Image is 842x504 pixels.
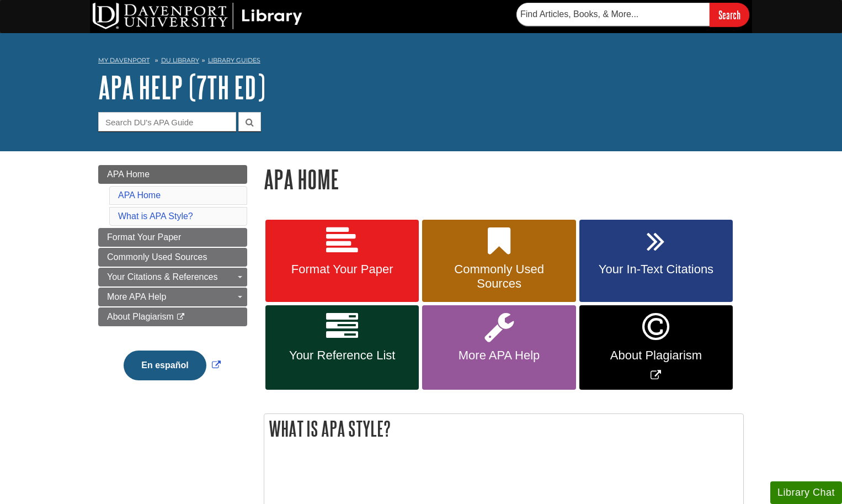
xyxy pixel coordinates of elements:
[264,414,743,443] h2: What is APA Style?
[107,292,166,301] span: More APA Help
[588,262,724,277] span: Your In-Text Citations
[274,262,411,277] span: Format Your Paper
[98,268,247,287] a: Your Citations & References
[118,190,161,200] a: APA Home
[107,252,207,262] span: Commonly Used Sources
[98,165,247,184] a: APA Home
[274,348,411,363] span: Your Reference List
[118,211,193,221] a: What is APA Style?
[98,112,236,131] input: Search DU's APA Guide
[107,169,150,179] span: APA Home
[98,248,247,267] a: Commonly Used Sources
[124,351,206,380] button: En español
[107,232,181,242] span: Format Your Paper
[161,56,199,64] a: DU Library
[516,3,749,26] form: Searches DU Library's articles, books, and more
[107,272,217,282] span: Your Citations & References
[208,56,260,64] a: Library Guides
[579,305,733,390] a: Link opens in new window
[422,220,575,303] a: Commonly Used Sources
[430,348,567,363] span: More APA Help
[98,53,744,71] nav: breadcrumb
[98,228,247,247] a: Format Your Paper
[176,314,185,321] i: This link opens in a new window
[98,288,247,306] a: More APA Help
[93,3,302,29] img: DU Library
[265,305,419,390] a: Your Reference List
[98,56,150,65] a: My Davenport
[98,70,265,104] a: APA Help (7th Ed)
[98,307,247,326] a: About Plagiarism
[516,3,710,26] input: Find Articles, Books, & More...
[264,165,744,193] h1: APA Home
[579,220,733,303] a: Your In-Text Citations
[422,305,575,390] a: More APA Help
[107,312,174,321] span: About Plagiarism
[98,165,247,399] div: Guide Page Menu
[588,348,724,363] span: About Plagiarism
[770,481,842,504] button: Library Chat
[710,3,749,26] input: Search
[265,220,419,303] a: Format Your Paper
[430,262,567,291] span: Commonly Used Sources
[121,360,223,370] a: Link opens in new window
